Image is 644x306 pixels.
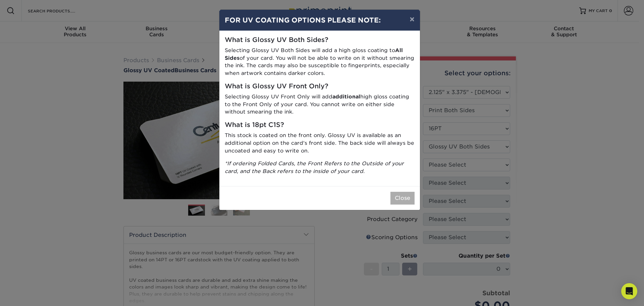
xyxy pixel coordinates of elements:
h5: What is Glossy UV Both Sides? [225,36,415,44]
h5: What is Glossy UV Front Only? [225,83,415,90]
div: Open Intercom Messenger [621,283,637,299]
button: × [404,10,420,29]
p: This stock is coated on the front only. Glossy UV is available as an additional option on the car... [225,132,415,155]
h4: FOR UV COATING OPTIONS PLEASE NOTE: [225,15,415,25]
i: *If ordering Folded Cards, the Front Refers to the Outside of your card, and the Back refers to t... [225,160,404,174]
strong: All Sides [225,47,403,61]
p: Selecting Glossy UV Front Only will add high gloss coating to the Front Only of your card. You ca... [225,93,415,116]
strong: additional [332,93,360,100]
button: Close [390,192,415,205]
p: Selecting Glossy UV Both Sides will add a high gloss coating to of your card. You will not be abl... [225,47,415,77]
h5: What is 18pt C1S? [225,121,415,129]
